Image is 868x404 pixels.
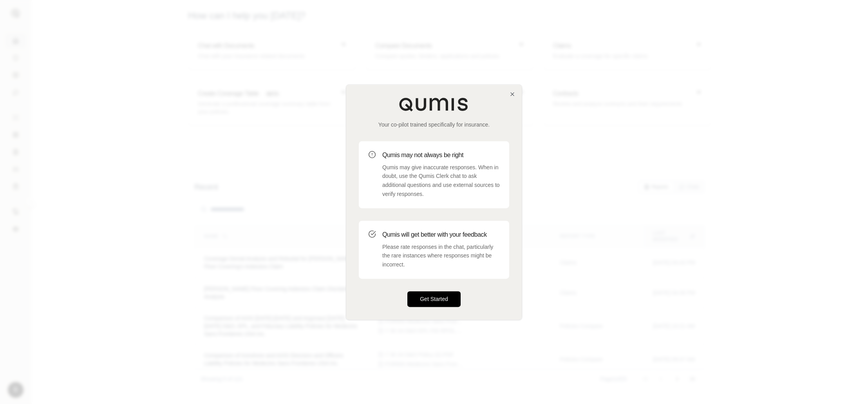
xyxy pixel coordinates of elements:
p: Qumis may give inaccurate responses. When in doubt, use the Qumis Clerk chat to ask additional qu... [382,163,500,199]
img: Qumis Logo [399,97,469,111]
button: Get Started [407,291,461,307]
p: Your co-pilot trained specifically for insurance. [359,121,509,129]
p: Please rate responses in the chat, particularly the rare instances where responses might be incor... [382,243,500,269]
h3: Qumis may not always be right [382,150,500,160]
h3: Qumis will get better with your feedback [382,230,500,239]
